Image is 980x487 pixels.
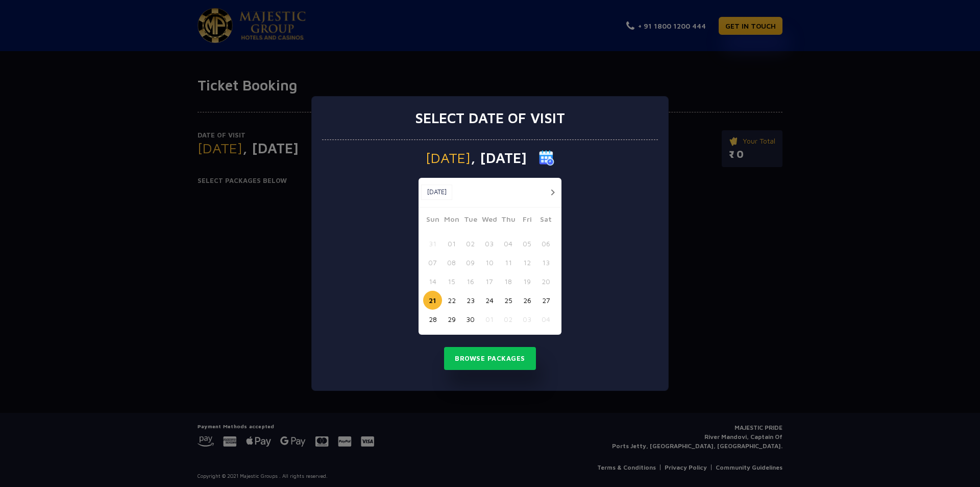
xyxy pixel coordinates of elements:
[480,310,499,329] button: 01
[499,272,518,291] button: 18
[480,291,499,310] button: 24
[461,214,480,228] span: Tue
[536,272,555,291] button: 20
[518,272,536,291] button: 19
[499,234,518,253] button: 04
[499,291,518,310] button: 25
[536,253,555,272] button: 13
[518,214,536,228] span: Fri
[536,214,555,228] span: Sat
[480,272,499,291] button: 17
[444,347,536,370] button: Browse Packages
[461,272,480,291] button: 16
[480,214,499,228] span: Wed
[442,272,461,291] button: 15
[499,253,518,272] button: 11
[442,310,461,329] button: 29
[442,214,461,228] span: Mon
[461,291,480,310] button: 23
[423,234,442,253] button: 31
[536,310,555,329] button: 04
[461,253,480,272] button: 09
[423,291,442,310] button: 21
[426,151,471,165] span: [DATE]
[518,253,536,272] button: 12
[518,310,536,329] button: 03
[480,253,499,272] button: 10
[461,310,480,329] button: 30
[518,234,536,253] button: 05
[536,291,555,310] button: 27
[539,150,554,166] img: calender icon
[442,291,461,310] button: 22
[423,310,442,329] button: 28
[442,253,461,272] button: 08
[442,234,461,253] button: 01
[461,234,480,253] button: 02
[421,184,452,200] button: [DATE]
[423,253,442,272] button: 07
[518,291,536,310] button: 26
[423,272,442,291] button: 14
[499,310,518,329] button: 02
[480,234,499,253] button: 03
[499,214,518,228] span: Thu
[536,234,555,253] button: 06
[423,214,442,228] span: Sun
[471,151,527,165] span: , [DATE]
[415,109,565,127] h3: Select date of visit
